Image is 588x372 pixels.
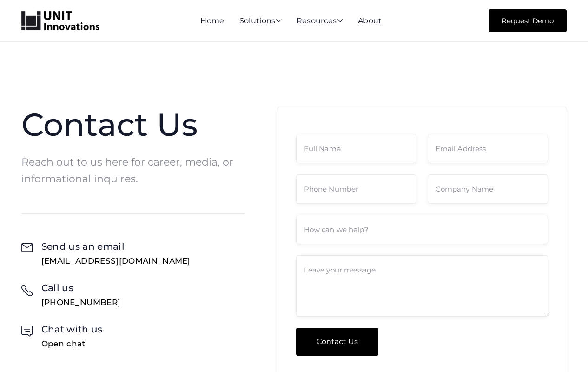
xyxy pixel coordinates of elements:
div: Solutions [239,17,282,26]
a: About [358,16,382,25]
p: Reach out to us here for career, media, or informational inquires. [21,154,245,187]
div: Resources [297,17,343,26]
span:  [337,17,343,24]
input: Company Name [428,174,548,204]
input: Phone Number [296,174,416,204]
span:  [276,17,282,24]
a: Home [200,16,224,25]
div: [EMAIL_ADDRESS][DOMAIN_NAME] [41,257,191,266]
a: home [21,11,99,31]
h2: Call us [41,281,120,294]
h1: Contact Us [21,107,245,142]
div: Resources [297,17,343,26]
a: Call us[PHONE_NUMBER] [21,281,121,307]
input: Full Name [296,134,416,163]
a: Send us an email[EMAIL_ADDRESS][DOMAIN_NAME] [21,240,191,266]
a: Chat with usOpen chat [21,323,103,348]
div:  [21,243,33,266]
h2: Chat with us [41,323,103,336]
h2: Send us an email [41,240,191,253]
div: [PHONE_NUMBER] [41,298,120,307]
div:  [21,285,33,307]
form: Contact Form [296,134,548,356]
input: How can we help? [296,215,548,244]
div: Solutions [239,17,282,26]
a: Request Demo [489,9,567,32]
div:  [21,326,33,348]
div: Open chat [41,339,103,348]
input: Contact Us [296,328,378,356]
input: Email Address [428,134,548,163]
